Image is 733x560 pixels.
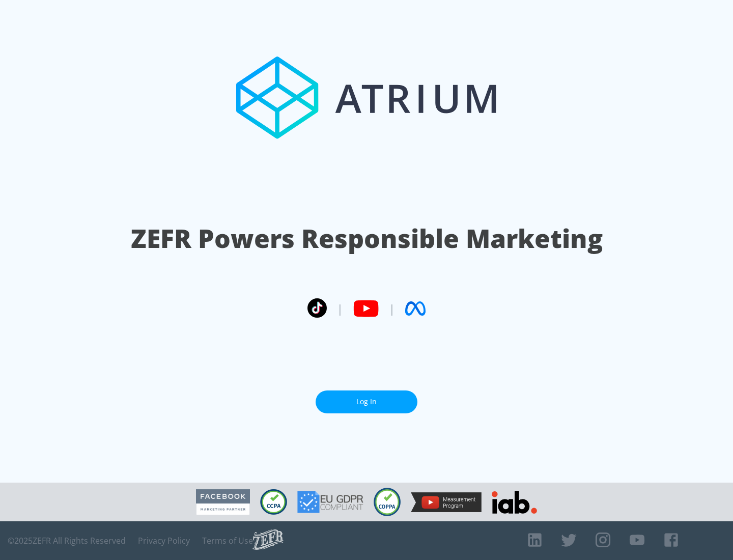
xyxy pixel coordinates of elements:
span: © 2025 ZEFR All Rights Reserved [8,536,126,546]
img: YouTube Measurement Program [411,492,482,512]
img: Facebook Marketing Partner [196,489,250,515]
a: Privacy Policy [138,536,190,546]
a: Terms of Use [202,536,253,546]
span: | [337,301,343,316]
a: Log In [316,390,417,413]
span: | [389,301,395,316]
h1: ZEFR Powers Responsible Marketing [131,221,603,256]
img: IAB [492,491,537,514]
img: GDPR Compliant [297,491,363,513]
img: COPPA Compliant [374,488,401,516]
img: CCPA Compliant [260,489,287,515]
